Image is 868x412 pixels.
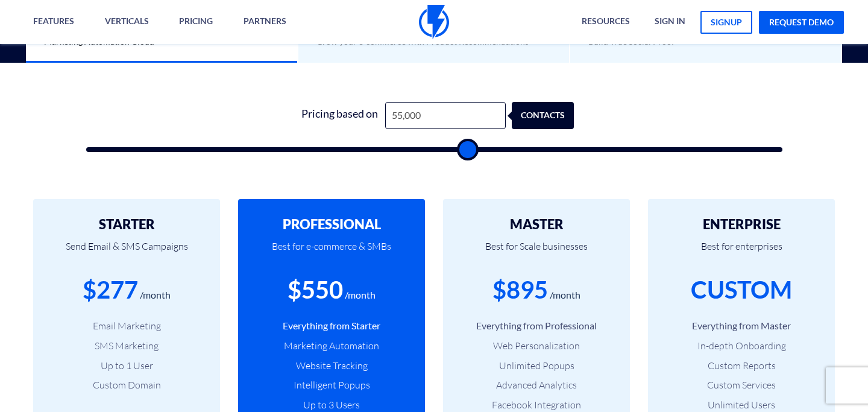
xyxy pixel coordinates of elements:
h2: PROFESSIONAL [256,217,407,232]
li: Website Tracking [256,359,407,373]
li: Advanced Analytics [461,378,612,392]
li: Facebook Integration [461,398,612,412]
div: CUSTOM [691,273,792,307]
li: Everything from Master [666,319,817,333]
p: Best for e-commerce & SMBs [256,232,407,273]
p: Best for enterprises [666,232,817,273]
li: Intelligent Popups [256,378,407,392]
h2: STARTER [51,217,202,232]
li: Custom Domain [51,378,202,392]
li: Everything from Starter [256,319,407,333]
li: Email Marketing [51,319,202,333]
h2: ENTERPRISE [666,217,817,232]
div: $550 [288,273,343,307]
div: $895 [492,273,548,307]
a: signup [700,11,752,34]
li: Web Personalization [461,339,612,353]
li: Up to 3 Users [256,398,407,412]
li: Unlimited Popups [461,359,612,373]
h2: MASTER [461,217,612,232]
a: request demo [759,11,844,34]
p: Send Email & SMS Campaigns [51,232,202,273]
div: Pricing based on [295,102,385,129]
li: Marketing Automation [256,339,407,353]
li: Custom Services [666,378,817,392]
li: Custom Reports [666,359,817,373]
div: /month [140,288,171,302]
li: Unlimited Users [666,398,817,412]
div: contacts [518,102,580,129]
p: Best for Scale businesses [461,232,612,273]
div: /month [345,288,376,302]
li: In-depth Onboarding [666,339,817,353]
li: Everything from Professional [461,319,612,333]
li: SMS Marketing [51,339,202,353]
div: /month [550,288,580,302]
span: Marketing Automation Cloud [44,36,154,46]
span: Build True Social Proof [588,36,675,46]
span: Grow your e-commerce with Product Recommendations [316,36,529,46]
div: $277 [83,273,138,307]
li: Up to 1 User [51,359,202,373]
